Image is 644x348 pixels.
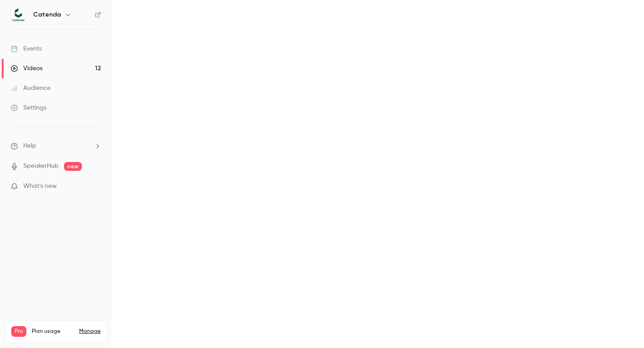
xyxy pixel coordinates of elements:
div: Videos [11,64,42,73]
span: Plan usage [32,328,74,335]
a: SpeakerHub [23,161,59,171]
div: Settings [11,103,47,112]
a: Manage [79,328,101,335]
div: Events [11,44,42,53]
span: new [64,162,82,171]
iframe: Noticeable Trigger [90,182,101,191]
span: Pro [11,326,26,337]
img: Catenda [11,8,25,22]
li: help-dropdown-opener [11,141,101,151]
span: What's new [23,182,57,191]
h6: Catenda [33,10,61,19]
span: Help [23,141,36,151]
div: Audience [11,84,51,93]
